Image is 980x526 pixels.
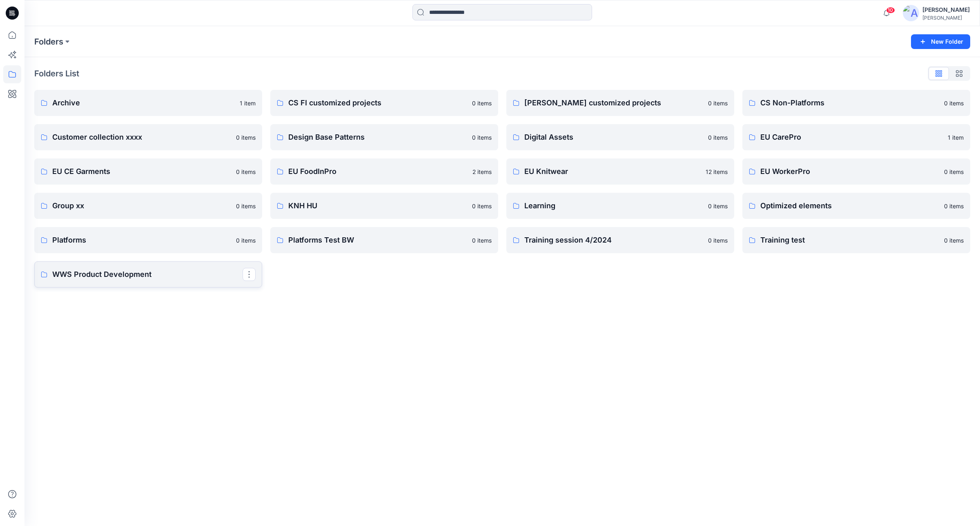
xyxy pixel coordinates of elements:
p: Training test [760,234,939,246]
p: 0 items [944,236,964,245]
a: CS FI customized projects0 items [270,90,498,116]
div: [PERSON_NAME] [922,5,970,15]
a: Training test0 items [742,227,970,253]
a: Customer collection xxxx0 items [34,124,262,150]
a: Digital Assets0 items [506,124,734,150]
img: avatar [903,5,919,21]
p: 12 items [706,167,728,176]
a: EU Knitwear12 items [506,158,734,185]
p: Group xx [52,200,231,212]
p: Customer collection xxxx [52,131,231,143]
a: EU CE Garments0 items [34,158,262,185]
p: EU FoodInPro [288,166,468,177]
div: [PERSON_NAME] [922,15,970,21]
p: EU CE Garments [52,166,231,177]
p: 0 items [708,202,728,210]
span: 10 [886,7,895,13]
p: 0 items [472,236,492,245]
a: Design Base Patterns0 items [270,124,498,150]
p: KNH HU [288,200,467,212]
p: 2 items [472,167,492,176]
a: Archive1 item [34,90,262,116]
a: Platforms Test BW0 items [270,227,498,253]
p: EU WorkerPro [760,166,939,177]
p: 0 items [236,133,256,142]
p: 0 items [944,202,964,210]
a: WWS Product Development [34,261,262,288]
p: EU Knitwear [524,166,701,177]
p: 0 items [236,236,256,245]
p: 0 items [472,133,492,142]
p: Digital Assets [524,131,703,143]
p: 0 items [708,133,728,142]
button: New Folder [911,34,970,49]
a: KNH HU0 items [270,193,498,219]
p: Design Base Patterns [288,131,467,143]
p: 0 items [944,99,964,107]
p: 1 item [240,99,256,107]
a: Group xx0 items [34,193,262,219]
p: Optimized elements [760,200,939,212]
a: Optimized elements0 items [742,193,970,219]
a: Platforms0 items [34,227,262,253]
a: Training session 4/20240 items [506,227,734,253]
p: Platforms [52,234,231,246]
p: Platforms Test BW [288,234,467,246]
p: WWS Product Development [52,269,243,280]
a: [PERSON_NAME] customized projects0 items [506,90,734,116]
a: EU FoodInPro2 items [270,158,498,185]
a: Learning0 items [506,193,734,219]
p: 0 items [708,99,728,107]
p: CS Non-Platforms [760,97,939,109]
p: 0 items [472,99,492,107]
p: 0 items [236,202,256,210]
a: EU CarePro1 item [742,124,970,150]
p: 0 items [944,167,964,176]
a: CS Non-Platforms0 items [742,90,970,116]
p: EU CarePro [760,131,943,143]
p: Learning [524,200,703,212]
p: 0 items [472,202,492,210]
p: Folders List [34,67,79,80]
p: 0 items [708,236,728,245]
a: EU WorkerPro0 items [742,158,970,185]
p: Training session 4/2024 [524,234,703,246]
p: 1 item [948,133,964,142]
p: [PERSON_NAME] customized projects [524,97,703,109]
a: Folders [34,36,63,47]
p: CS FI customized projects [288,97,467,109]
p: 0 items [236,167,256,176]
p: Archive [52,97,235,109]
